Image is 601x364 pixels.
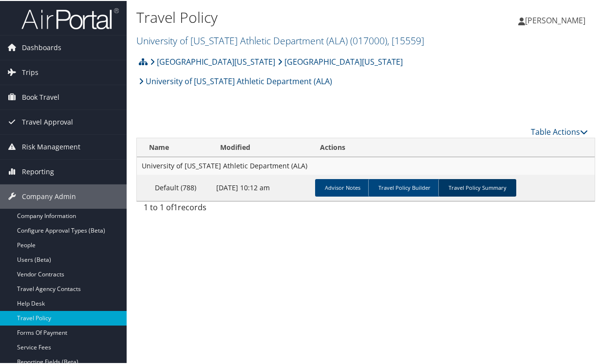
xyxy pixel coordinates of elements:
span: Travel Approval [22,109,73,133]
td: [DATE] 10:12 am [211,174,311,200]
span: Dashboards [22,35,61,59]
td: University of [US_STATE] Athletic Department (ALA) [137,156,595,174]
a: Travel Policy Summary [438,178,516,196]
a: Travel Policy Builder [368,178,440,196]
span: [PERSON_NAME] [525,14,585,25]
a: [GEOGRAPHIC_DATA][US_STATE] [150,51,275,71]
span: Reporting [22,159,54,183]
span: 1 [173,201,178,212]
img: airportal-logo.png [21,6,119,29]
a: [GEOGRAPHIC_DATA][US_STATE] [278,51,403,71]
a: University of [US_STATE] Athletic Department (ALA) [136,33,424,46]
span: Risk Management [22,134,80,158]
td: Default (788) [137,174,211,200]
a: [PERSON_NAME] [518,5,595,34]
th: Actions [311,137,595,156]
span: , [ 15559 ] [387,33,424,46]
a: Table Actions [531,126,588,136]
th: Name: activate to sort column ascending [137,137,211,156]
span: Trips [22,59,38,84]
h1: Travel Policy [136,6,442,27]
th: Modified: activate to sort column ascending [211,137,311,156]
span: Company Admin [22,183,76,208]
span: Book Travel [22,84,59,109]
a: University of [US_STATE] Athletic Department (ALA) [139,71,332,90]
span: ( 017000 ) [350,33,387,46]
a: Advisor Notes [315,178,370,196]
div: 1 to 1 of records [144,200,244,217]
